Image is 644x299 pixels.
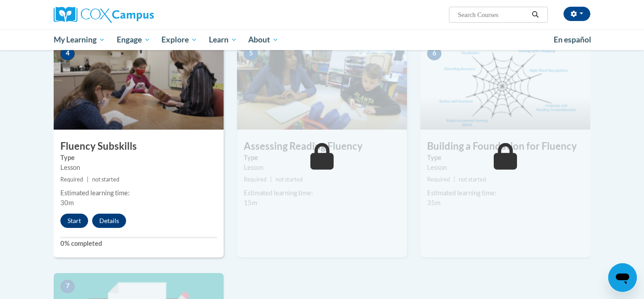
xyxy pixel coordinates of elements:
span: 4 [60,47,75,60]
span: not started [275,176,303,183]
div: Main menu [40,29,604,50]
h3: Assessing Reading Fluency [237,139,407,153]
span: Required [60,176,83,183]
img: Course Image [54,40,224,130]
div: Estimated learning time: [427,188,584,198]
span: | [453,176,455,183]
button: Search [529,9,542,20]
span: Engage [117,34,150,45]
a: Cox Campus [54,7,224,23]
span: My Learning [54,34,105,45]
label: Type [427,153,584,163]
span: | [270,176,272,183]
span: Required [427,176,450,183]
a: Explore [156,29,203,50]
button: Account Settings [563,7,590,21]
label: 0% completed [60,239,217,248]
img: Course Image [420,40,590,130]
iframe: Button to launch messaging window [608,263,637,292]
div: Estimated learning time: [244,188,400,198]
a: En español [548,30,597,49]
img: Course Image [237,40,407,130]
div: Estimated learning time: [60,188,217,198]
label: Type [60,153,217,163]
a: My Learning [48,29,111,50]
h3: Building a Foundation for Fluency [420,139,590,153]
img: Cox Campus [54,7,154,23]
span: 35m [427,199,441,206]
span: About [248,34,279,45]
span: 6 [427,47,441,60]
span: Learn [209,34,237,45]
div: Lesson [427,163,584,173]
span: 5 [244,47,258,60]
div: Lesson [244,163,400,173]
a: About [243,29,285,50]
span: 30m [60,199,74,206]
span: 7 [60,280,75,293]
h3: Fluency Subskills [54,139,224,153]
input: Search Courses [457,9,529,20]
span: En español [554,35,591,44]
div: Lesson [60,163,217,173]
span: Required [244,176,267,183]
button: Details [92,214,126,228]
span: Explore [161,34,197,45]
a: Learn [203,29,243,50]
span: | [87,176,89,183]
span: not started [92,176,119,183]
button: Start [60,214,88,228]
span: not started [459,176,486,183]
label: Type [244,153,400,163]
a: Engage [111,29,156,50]
span: 15m [244,199,257,206]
